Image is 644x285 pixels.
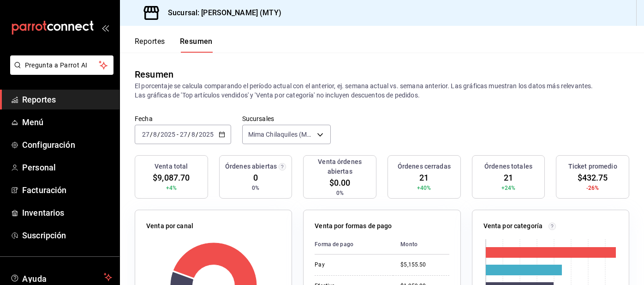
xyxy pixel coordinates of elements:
p: Venta por formas de pago [315,221,392,231]
span: Ayuda [22,272,100,283]
span: +24% [501,184,516,192]
span: +40% [417,184,431,192]
span: / [188,131,191,138]
p: Venta por canal [146,221,193,231]
h3: Órdenes abiertas [225,162,277,171]
h3: Sucursal: [PERSON_NAME] (MTY) [161,7,281,18]
div: navigation tabs [135,37,213,53]
input: ---- [160,131,176,138]
span: Facturación [22,184,112,196]
th: Forma de pago [315,235,393,255]
h3: Venta órdenes abiertas [307,157,372,176]
span: - [177,131,179,138]
input: -- [142,131,150,138]
input: ---- [198,131,214,138]
span: Personal [22,161,112,174]
span: 0 [253,171,258,184]
p: Venta por categoría [483,221,543,231]
button: Resumen [180,37,213,53]
a: Pregunta a Parrot AI [6,67,113,77]
span: 21 [419,171,429,184]
h3: Órdenes cerradas [398,162,451,171]
label: Fecha [135,115,231,122]
button: Reportes [135,37,165,53]
th: Monto [393,235,449,255]
input: -- [179,131,188,138]
h3: Ticket promedio [568,162,617,171]
input: -- [153,131,157,138]
span: $432.75 [578,171,608,184]
div: $5,155.50 [400,261,449,269]
span: / [150,131,153,138]
span: Configuración [22,139,112,151]
h3: Órdenes totales [484,162,532,171]
input: -- [191,131,196,138]
p: El porcentaje se calcula comparando el período actual con el anterior, ej. semana actual vs. sema... [135,81,629,100]
label: Sucursales [242,115,331,122]
span: Pregunta a Parrot AI [25,61,99,70]
span: / [196,131,198,138]
button: open_drawer_menu [101,24,109,31]
span: Suscripción [22,229,112,242]
span: Mima Chilaquiles (MTY) [248,130,314,139]
span: Reportes [22,93,112,106]
span: $0.00 [329,176,351,189]
span: 21 [504,171,513,184]
span: $9,087.70 [153,171,190,184]
span: 0% [252,184,259,192]
button: Pregunta a Parrot AI [10,55,113,75]
span: / [157,131,160,138]
span: Inventarios [22,206,112,219]
span: 0% [336,189,344,197]
span: +4% [166,184,177,192]
div: Resumen [135,67,173,81]
div: Pay [315,261,386,269]
h3: Venta total [155,162,188,171]
span: -26% [586,184,599,192]
span: Menú [22,116,112,128]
